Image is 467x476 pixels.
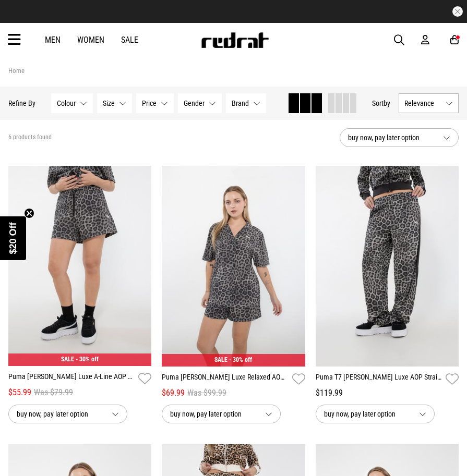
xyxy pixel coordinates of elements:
span: buy now, pay later option [170,408,257,420]
span: Brand [232,99,249,107]
p: Refine By [8,99,35,107]
button: Gender [178,93,222,113]
span: 6 products found [8,133,52,142]
img: Puma Leo Luxe Relaxed Aop Woven Shirt - Womens in Black [162,166,305,367]
span: $55.99 [8,386,31,399]
img: Puma T7 Leo Luxe Aop Straight Pants - Womens in Black [316,166,459,367]
button: buy now, pay later option [162,405,281,423]
button: buy now, pay later option [316,405,435,423]
span: SALE [61,356,74,363]
button: Price [136,93,174,113]
a: Men [45,35,61,45]
iframe: LiveChat chat widget [423,432,467,476]
span: SALE [214,356,227,363]
img: Redrat logo [200,32,269,48]
a: Puma T7 [PERSON_NAME] Luxe AOP Straight Pants - Womens [316,372,441,387]
span: Was $99.99 [187,387,226,399]
span: buy now, pay later option [17,408,103,420]
a: Women [77,35,104,45]
span: buy now, pay later option [324,408,411,420]
span: Colour [57,99,76,107]
button: Brand [226,93,266,113]
div: $119.99 [316,387,459,399]
button: Colour [51,93,93,113]
span: - 30% off [76,356,99,363]
a: Home [8,67,25,75]
span: $20 Off [8,222,18,254]
span: by [384,99,390,107]
button: buy now, pay later option [8,405,127,423]
span: Gender [184,99,205,107]
span: $69.99 [162,387,185,399]
span: Size [103,99,115,107]
span: Was $79.99 [34,386,73,399]
a: Sale [121,35,138,45]
img: Puma Leo Luxe A-line Aop Woven Short - Womens in Black [8,166,151,366]
span: - 30% off [229,356,252,363]
span: Relevance [404,99,441,107]
button: Relevance [399,93,459,113]
iframe: Customer reviews powered by Trustpilot [155,6,312,17]
a: Puma [PERSON_NAME] Luxe A-Line AOP Woven Short - Womens [8,371,134,386]
button: buy now, pay later option [340,128,459,147]
a: Puma [PERSON_NAME] Luxe Relaxed AOP Woven Shirt - Womens [162,372,288,387]
button: Size [97,93,132,113]
span: Price [142,99,157,107]
button: Sortby [372,97,390,109]
span: buy now, pay later option [348,131,435,144]
button: Close teaser [24,208,34,218]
